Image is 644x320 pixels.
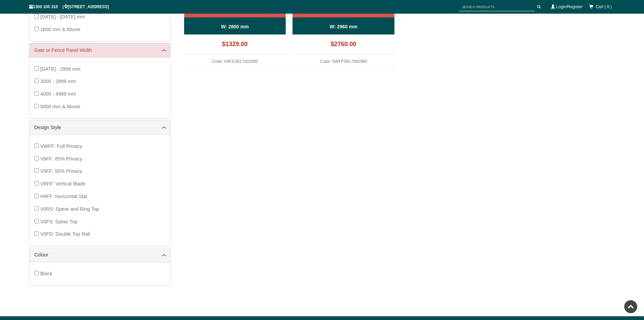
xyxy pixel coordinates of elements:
div: Code: V0FSSB17002800 [184,57,286,69]
span: H9FF: Horizontal Slat [40,194,87,199]
span: 5000 mm & Above [40,104,80,109]
b: W: 2960 mm [330,24,357,29]
a: Design Style [34,124,165,131]
a: Colour [34,251,165,259]
span: 1600 mm & Above [40,27,80,32]
span: 1300 100 310 | [STREET_ADDRESS] [29,4,109,9]
span: [DATE] - 2999 mm [40,66,80,72]
span: V0FS: Spear Top [40,219,77,224]
span: [DATE] - [DATE] mm [40,14,85,19]
a: Gate or Fence Panel Width [34,47,165,54]
b: W: 2800 mm [221,24,249,29]
span: V5FF: 50% Privacy [40,168,82,174]
span: 3000 - 3999 mm [40,79,76,84]
span: V8FF: 85% Privacy [40,156,82,162]
b: H: 1700 mm [222,9,249,14]
div: Code: VWFFSB17002960 [293,57,394,69]
a: Login/Register [556,4,582,9]
span: V0FD: Double Top Rail [40,231,90,237]
b: H: 1700 mm [330,9,357,14]
span: Black [40,271,52,276]
span: VBFF: Vertical Blade [40,181,86,186]
span: VWFF: Full Privacy [40,143,82,149]
div: $2760.00 [293,38,394,54]
span: Cart ( 0 ) [596,4,612,9]
span: 4000 - 4999 mm [40,91,76,97]
span: V0RS: Spear and Ring Top [40,206,99,212]
iframe: LiveChat chat widget [508,137,644,296]
input: SEARCH PRODUCTS [459,3,535,11]
div: $1329.00 [184,38,286,54]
